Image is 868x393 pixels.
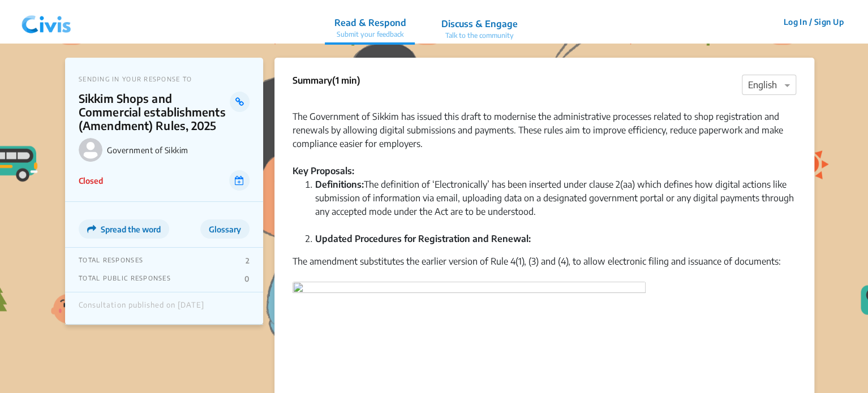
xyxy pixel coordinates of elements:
div: The Government of Sikkim has issued this draft to modernise the administrative processes related ... [293,96,796,150]
li: The definition of ‘Electronically’ has been inserted under clause 2(aa) which defines how digital... [315,178,796,232]
p: 0 [244,274,250,283]
p: Closed [79,175,103,187]
strong: Definitions: [315,179,364,190]
strong: Updated Procedures for Registration and Renewal: [315,233,531,244]
img: navlogo.png [17,5,76,39]
div: The amendment substitutes the earlier version of Rule 4(1), (3) and (4), to allow electronic fili... [293,254,796,282]
button: Spread the word [79,219,169,239]
p: Submit your feedback [334,29,406,40]
p: TOTAL PUBLIC RESPONSES [79,274,171,283]
p: Sikkim Shops and Commercial establishments (Amendment) Rules, 2025 [79,92,230,132]
div: Consultation published on [DATE] [79,301,204,316]
button: Log In / Sign Up [776,13,851,31]
p: Read & Respond [334,16,406,29]
p: TOTAL RESPONSES [79,256,143,265]
img: Government of Sikkim logo [79,138,102,162]
button: Glossary [200,219,250,239]
p: Government of Sikkim [107,145,250,155]
p: Talk to the community [441,31,517,41]
span: (1 min) [332,75,360,86]
p: 2 [246,256,250,265]
span: Spread the word [101,224,161,234]
span: Glossary [209,224,241,234]
p: Summary [293,74,360,87]
strong: Key Proposals: [293,165,354,176]
p: Discuss & Engage [441,17,517,31]
p: SENDING IN YOUR RESPONSE TO [79,75,250,83]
